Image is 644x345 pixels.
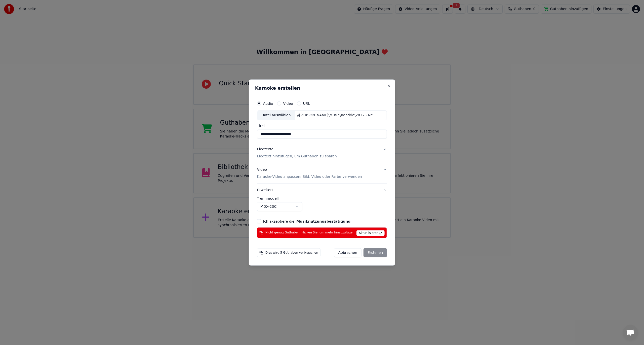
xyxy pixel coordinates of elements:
div: Liedtexte [257,147,273,152]
button: Erweitert [257,183,387,196]
button: LiedtexteLiedtext hinzufügen, um Guthaben zu sparen [257,143,387,163]
p: Liedtext hinzufügen, um Guthaben zu sparen [257,154,337,159]
div: Datei auswählen [257,111,295,120]
p: Karaoke-Video anpassen: Bild, Video oder Farbe verwenden [257,174,362,179]
button: VideoKaraoke-Video anpassen: Bild, Video oder Farbe verwenden [257,163,387,183]
label: Titel [257,124,387,128]
div: Video [257,167,362,179]
label: URL [303,102,310,105]
button: Abbrechen [334,248,361,257]
div: Erweitert [257,196,387,215]
label: Video [283,102,293,105]
label: Trennmodell [257,196,387,200]
label: Audio [263,102,273,105]
button: Ich akzeptiere die [296,219,350,223]
h2: Karaoke erstellen [255,86,389,90]
span: Nicht genug Guthaben, klicken Sie, um mehr hinzuzufügen [265,231,354,235]
span: Aktualisieren [356,230,385,236]
label: Ich akzeptiere die [263,219,350,223]
span: Dies wird 5 Guthaben verbrauchen [265,251,318,255]
div: \\[PERSON_NAME]\Music\Xandria\2012 - Neverworld's End\07- The Dream Is Still Alive.mp3 [295,113,380,118]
